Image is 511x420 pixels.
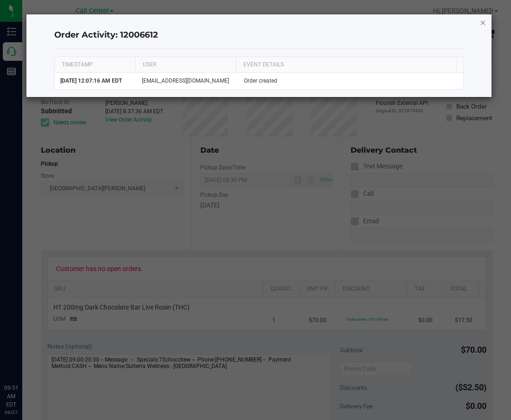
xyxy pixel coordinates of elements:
span: [DATE] 12:07:16 AM EDT [60,78,122,84]
th: TIMESTAMP [55,57,135,73]
td: [EMAIL_ADDRESS][DOMAIN_NAME] [136,73,238,89]
h4: Order Activity: 12006612 [54,29,464,41]
td: Order created [238,73,463,89]
th: USER [135,57,236,73]
th: EVENT DETAILS [236,57,457,73]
